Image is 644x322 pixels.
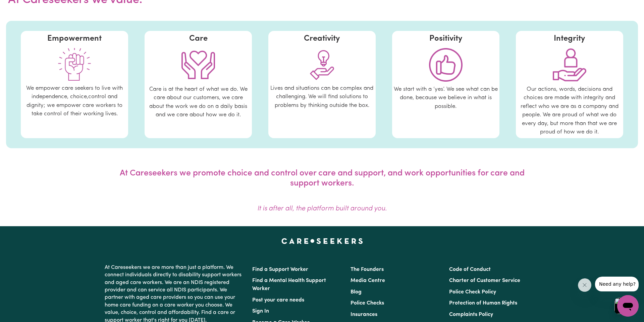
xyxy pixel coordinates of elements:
[252,267,308,272] a: Find a Support Worker
[181,48,215,82] img: Care
[252,309,269,314] a: Sign In
[394,86,498,109] span: We start with a ‘yes’. We see what can be done, because we believe in what is possible.
[553,48,586,82] img: Integrity
[429,35,462,43] span: Positivity
[149,86,248,118] span: Care is at the heart of what we do. We care about our customers, we care about the work we do on ...
[26,85,123,117] span: We empower care seekers to live with independence, choice,control and dignity; we empower care wo...
[449,267,491,272] a: Code of Conduct
[617,295,639,317] iframe: Button to launch messaging window
[595,277,639,292] iframe: Message from company
[449,289,496,295] a: Police Check Policy
[304,35,340,43] span: Creativity
[578,278,592,293] iframe: Close message
[521,86,619,135] span: Our actions, words, decisions and choices are made with integrity and reflect who we are as a com...
[47,35,102,43] span: Empowerment
[281,238,363,244] a: Careseekers home page
[305,48,339,81] img: Creativity
[554,35,585,43] span: Integrity
[58,48,91,81] img: Empowerment
[351,300,384,306] a: Police Checks
[449,278,520,283] a: Charter of Customer Service
[105,168,539,189] p: At Careseekers we promote choice and control over care and support, and work opportunities for ca...
[270,85,373,108] span: Lives and situations can be complex and challenging. We will find solutions to problems by thinki...
[105,205,539,213] p: It is after all, the platform built around you.
[189,35,208,43] span: Care
[252,297,304,303] a: Post your care needs
[351,312,377,317] a: Insurances
[351,278,385,283] a: Media Centre
[351,267,384,272] a: The Founders
[351,289,362,295] a: Blog
[449,312,493,317] a: Complaints Policy
[252,278,326,291] a: Find a Mental Health Support Worker
[429,48,463,82] img: Positivity
[449,300,517,306] a: Protection of Human Rights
